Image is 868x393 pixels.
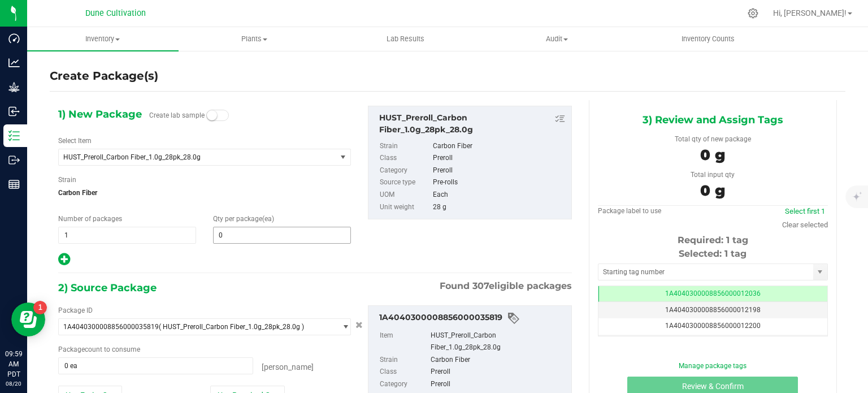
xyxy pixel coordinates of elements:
span: Plants [179,34,329,44]
inline-svg: Inventory [8,130,20,141]
span: Package ID [58,306,93,314]
span: 2) Source Package [58,279,157,296]
span: 0 g [700,146,725,164]
label: UOM [380,189,431,201]
span: select [336,149,350,165]
span: Inventory Counts [666,34,750,44]
h4: Create Package(s) [50,68,158,84]
div: HUST_Preroll_Carbon Fiber_1.0g_28pk_28.0g [379,112,566,136]
span: Lab Results [371,34,440,44]
span: Total qty of new package [675,135,751,143]
a: Clear selected [782,221,828,229]
button: Cancel button [352,317,366,334]
div: Carbon Fiber [433,140,566,153]
span: Add new output [58,258,70,266]
span: Selected: 1 tag [679,248,747,259]
span: Number of packages [58,215,122,223]
input: 1 [59,227,196,243]
div: Preroll [433,152,566,165]
span: 1A4040300008856000012198 [665,306,761,314]
input: 0 [214,227,350,243]
span: Total input qty [691,171,735,179]
a: Inventory Counts [632,27,784,51]
span: Carbon Fiber [58,184,351,201]
div: Pre-rolls [433,176,566,189]
div: Carbon Fiber [431,354,566,366]
span: Required: 1 tag [678,235,748,245]
span: select [813,264,827,280]
label: Source type [380,176,431,189]
inline-svg: Grow [8,81,20,93]
a: Lab Results [330,27,481,51]
span: HUST_Preroll_Carbon Fiber_1.0g_28pk_28.0g [63,153,321,161]
label: Class [380,152,431,165]
label: Create lab sample [149,107,205,124]
a: Select first 1 [785,207,825,215]
span: Audit [481,34,632,44]
inline-svg: Reports [8,179,20,190]
span: Package label to use [598,207,661,215]
span: Found eligible packages [440,279,572,293]
span: Package to consume [58,346,140,353]
label: Select Item [58,136,92,146]
div: Each [433,189,566,201]
span: 1A4040300008856000035819 [63,323,159,331]
span: 1) New Package [58,106,142,123]
div: 1A4040300008856000035819 [379,312,566,325]
inline-svg: Dashboard [8,33,20,44]
label: Strain [58,175,76,185]
label: Strain [380,354,428,366]
inline-svg: Analytics [8,57,20,68]
span: [PERSON_NAME] [262,362,314,372]
input: 0 ea [59,358,253,374]
a: Inventory [27,27,179,51]
div: Preroll [431,378,566,391]
label: Class [380,366,428,378]
span: 1A4040300008856000012200 [665,322,761,330]
span: Inventory [27,34,179,44]
label: Category [380,165,431,177]
label: Strain [380,140,431,153]
span: 307 [472,280,489,291]
div: 28 g [433,201,566,214]
span: select [336,319,350,335]
p: 09:59 AM PDT [5,349,22,379]
inline-svg: Outbound [8,154,20,166]
label: Category [380,378,428,391]
p: 08/20 [5,379,22,388]
div: Preroll [431,366,566,378]
div: HUST_Preroll_Carbon Fiber_1.0g_28pk_28.0g [431,330,566,354]
label: Item [380,330,428,354]
div: Manage settings [746,8,760,19]
span: 0 g [700,182,725,200]
input: Starting tag number [598,264,813,280]
span: ( HUST_Preroll_Carbon Fiber_1.0g_28pk_28.0g ) [159,323,304,331]
span: Hi, [PERSON_NAME]! [773,8,847,18]
iframe: Resource center unread badge [33,301,47,314]
a: Audit [481,27,632,51]
a: Manage package tags [679,362,747,370]
span: (ea) [262,215,274,223]
div: Preroll [433,165,566,177]
span: Qty per package [213,215,274,223]
label: Unit weight [380,201,431,214]
span: Dune Cultivation [85,8,146,18]
a: Plants [179,27,330,51]
span: count [85,346,102,353]
span: 1A4040300008856000012036 [665,290,761,297]
iframe: Resource center [11,303,45,336]
span: 3) Review and Assign Tags [643,111,783,128]
inline-svg: Inbound [8,106,20,117]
